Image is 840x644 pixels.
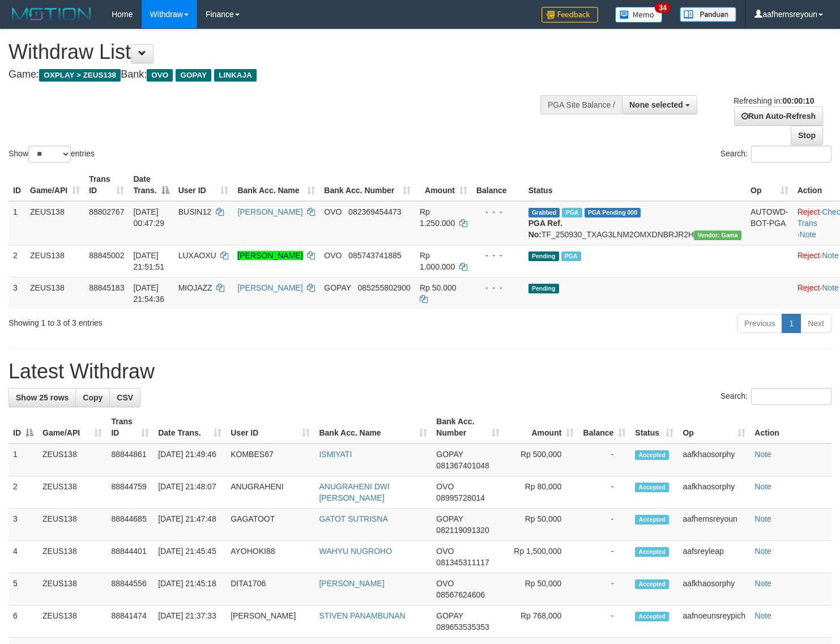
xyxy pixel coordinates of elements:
[38,509,106,541] td: ZEUS138
[578,411,630,443] th: Balance: activate to sort column ascending
[822,283,839,292] a: Note
[8,443,38,476] td: 1
[106,476,153,509] td: 88844759
[324,251,342,260] span: OVO
[754,547,771,556] a: Note
[791,126,823,145] a: Stop
[420,251,455,271] span: Rp 1.000.000
[436,461,489,470] span: Copy 081367401048 to clipboard
[117,393,133,402] span: CSV
[8,245,25,277] td: 2
[436,590,485,599] span: Copy 08567624606 to clipboard
[319,579,384,588] a: [PERSON_NAME]
[678,509,750,541] td: aafhemsreyoun
[153,573,226,605] td: [DATE] 21:45:18
[561,251,581,261] span: Marked by aafsreyleap
[737,314,782,333] a: Previous
[319,611,405,620] a: STIVEN PANAMBUNAN
[8,69,549,80] h4: Game: Bank:
[133,207,164,228] span: [DATE] 00:47:29
[357,283,410,292] span: Copy 085255802900 to clipboard
[635,579,669,589] span: Accepted
[678,411,750,443] th: Op: activate to sort column ascending
[678,605,750,638] td: aafnoeunsreypich
[635,515,669,524] span: Accepted
[436,526,489,535] span: Copy 082119091320 to clipboard
[89,283,124,292] span: 88845183
[178,283,212,292] span: MIOJAZZ
[476,206,519,217] div: - - -
[524,201,746,245] td: TF_250930_TXAG3LNM2OMXDNBRJR2H
[8,388,76,407] a: Show 25 rows
[678,541,750,573] td: aafsreyleap
[153,509,226,541] td: [DATE] 21:47:48
[751,388,832,405] input: Search:
[319,514,387,523] a: GATOT SUTRISNA
[174,169,233,201] th: User ID: activate to sort column ascending
[38,573,106,605] td: ZEUS138
[420,283,457,292] span: Rp 50.000
[133,283,164,304] span: [DATE] 21:54:36
[38,476,106,509] td: ZEUS138
[754,450,771,459] a: Note
[720,388,832,405] label: Search:
[106,573,153,605] td: 88844556
[38,605,106,638] td: ZEUS138
[680,7,736,22] img: panduan.png
[524,169,746,201] th: Status
[83,393,103,402] span: Copy
[540,95,622,114] div: PGA Site Balance /
[25,277,84,309] td: ZEUS138
[629,100,683,109] span: None selected
[38,411,106,443] th: Game/API: activate to sort column ascending
[734,96,814,105] span: Refreshing in:
[237,207,302,216] a: [PERSON_NAME]
[734,106,823,126] a: Run Auto-Refresh
[324,283,351,292] span: GOPAY
[798,283,820,292] a: Reject
[38,443,106,476] td: ZEUS138
[436,547,454,556] span: OVO
[25,169,84,201] th: Game/API: activate to sort column ascending
[528,284,559,293] span: Pending
[16,393,69,402] span: Show 25 rows
[8,146,95,163] label: Show entries
[754,579,771,588] a: Note
[89,251,124,260] span: 88845002
[504,509,579,541] td: Rp 50,000
[106,605,153,638] td: 88841474
[226,509,314,541] td: GAGATOOT
[25,245,84,277] td: ZEUS138
[109,388,140,407] a: CSV
[436,450,463,459] span: GOPAY
[504,443,579,476] td: Rp 500,000
[106,443,153,476] td: 88844861
[436,493,485,502] span: Copy 08995728014 to clipboard
[153,605,226,638] td: [DATE] 21:37:33
[504,541,579,573] td: Rp 1,500,000
[822,251,839,260] a: Note
[214,69,257,82] span: LINKAJA
[578,541,630,573] td: -
[750,411,832,443] th: Action
[8,573,38,605] td: 5
[28,146,71,163] select: Showentries
[324,207,342,216] span: OVO
[436,622,489,632] span: Copy 089653535353 to clipboard
[233,169,319,201] th: Bank Acc. Name: activate to sort column ascending
[436,514,463,523] span: GOPAY
[678,476,750,509] td: aafkhaosorphy
[585,208,641,217] span: PGA Pending
[578,605,630,638] td: -
[635,612,669,621] span: Accepted
[655,3,670,13] span: 34
[8,605,38,638] td: 6
[226,573,314,605] td: DITA1706
[420,207,455,228] span: Rp 1.250.000
[25,201,84,245] td: ZEUS138
[319,169,415,201] th: Bank Acc. Number: activate to sort column ascending
[630,411,678,443] th: Status: activate to sort column ascending
[751,146,832,163] input: Search:
[578,443,630,476] td: -
[782,96,814,105] strong: 00:00:10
